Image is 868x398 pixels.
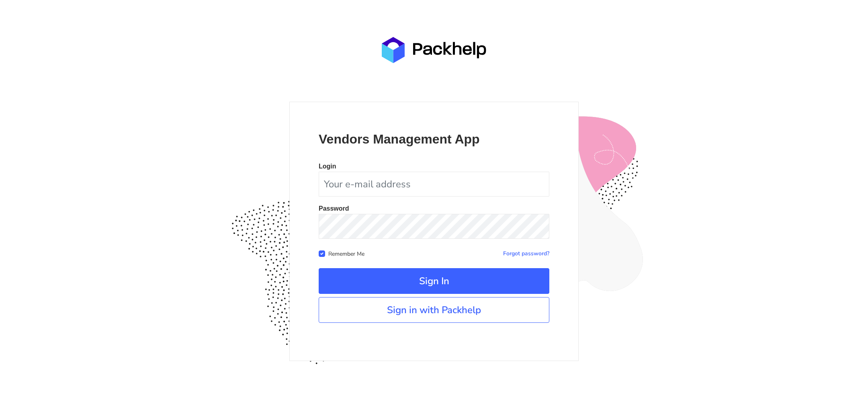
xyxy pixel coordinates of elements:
p: Login [319,163,549,170]
a: Forgot password? [503,250,549,257]
p: Password [319,205,549,212]
a: Sign in with Packhelp [319,297,549,323]
label: Remember Me [328,249,364,258]
input: Your e-mail address [319,172,549,197]
button: Sign In [319,268,549,294]
p: Vendors Management App [319,131,549,147]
